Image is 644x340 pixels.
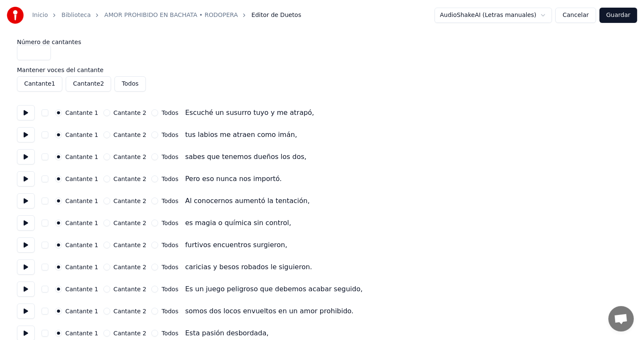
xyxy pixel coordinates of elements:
[185,328,269,338] div: Esta pasión desbordada,
[65,154,98,160] label: Cantante 1
[65,198,98,204] label: Cantante 1
[162,264,178,270] label: Todos
[162,242,178,248] label: Todos
[114,286,147,292] label: Cantante 2
[162,308,178,314] label: Todos
[162,132,178,138] label: Todos
[17,39,627,45] label: Número de cantantes
[162,220,178,226] label: Todos
[599,8,637,23] button: Guardar
[114,308,147,314] label: Cantante 2
[65,176,98,182] label: Cantante 1
[114,198,147,204] label: Cantante 2
[185,196,310,206] div: Al conocernos aumentó la tentación,
[114,220,147,226] label: Cantante 2
[32,11,48,20] a: Inicio
[7,7,24,24] img: youka
[114,76,145,92] button: Todos
[17,76,62,92] button: Cantante1
[555,8,596,23] button: Cancelar
[65,220,98,226] label: Cantante 1
[185,306,354,316] div: somos dos locos envueltos en un amor prohibido.
[162,286,178,292] label: Todos
[185,108,314,118] div: Escuché un susurro tuyo y me atrapó,
[65,110,98,116] label: Cantante 1
[185,174,282,184] div: Pero eso nunca nos importó.
[65,132,98,138] label: Cantante 1
[185,130,297,140] div: tus labios me atraen como imán,
[65,286,98,292] label: Cantante 1
[162,110,178,116] label: Todos
[162,198,178,204] label: Todos
[114,110,147,116] label: Cantante 2
[65,242,98,248] label: Cantante 1
[114,132,147,138] label: Cantante 2
[185,218,291,228] div: es magia o química sin control,
[104,11,238,20] a: AMOR PROHIBIDO EN BACHATA • RODOPERA
[251,11,301,20] span: Editor de Duetos
[185,284,363,294] div: Es un juego peligroso que debemos acabar seguido,
[114,264,147,270] label: Cantante 2
[162,330,178,336] label: Todos
[17,67,627,73] label: Mantener voces del cantante
[114,154,147,160] label: Cantante 2
[185,262,312,272] div: caricias y besos robados le siguieron.
[65,308,98,314] label: Cantante 1
[65,330,98,336] label: Cantante 1
[61,11,91,20] a: Biblioteca
[65,264,98,270] label: Cantante 1
[185,240,287,250] div: furtivos encuentros surgieron,
[114,176,147,182] label: Cantante 2
[114,242,147,248] label: Cantante 2
[162,154,178,160] label: Todos
[114,330,147,336] label: Cantante 2
[32,11,301,20] nav: breadcrumb
[66,76,111,92] button: Cantante2
[185,152,307,162] div: sabes que tenemos dueños los dos,
[608,306,634,332] div: Chat abierto
[162,176,178,182] label: Todos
